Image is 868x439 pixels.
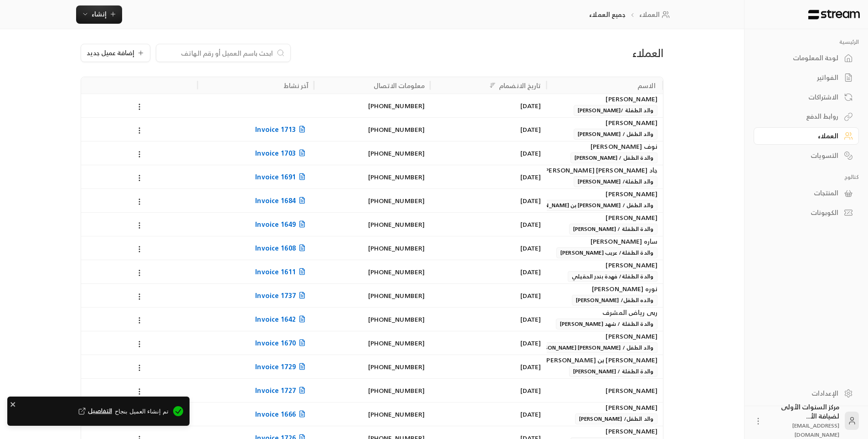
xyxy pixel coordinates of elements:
a: العملاء [639,10,673,19]
div: الاشتراكات [765,93,838,102]
div: [DATE] [436,236,541,260]
div: مركز السنوات الأولى لضيافة الأ... [768,402,839,439]
button: close [10,399,16,408]
div: [DATE] [436,355,541,378]
div: [DATE] [436,165,541,188]
a: لوحة المعلومات [754,49,859,67]
span: إضافة عميل جديد [87,50,134,56]
div: [PHONE_NUMBER] [319,236,425,260]
div: [DATE] [436,331,541,355]
div: [PHONE_NUMBER] [319,141,425,165]
span: والد الطفل / [PERSON_NAME] [PERSON_NAME] [529,342,657,353]
span: Invoice 1684 [255,195,308,206]
div: [PHONE_NUMBER] [319,379,425,402]
a: الإعدادات [754,384,859,402]
span: Invoice 1737 [255,290,308,301]
div: [PHONE_NUMBER] [319,331,425,355]
div: [PHONE_NUMBER] [319,260,425,283]
div: [PERSON_NAME] [552,213,657,223]
span: والد الطفل / [PERSON_NAME] [574,129,657,140]
div: [PERSON_NAME] [552,118,657,128]
div: [PERSON_NAME] [552,402,657,413]
div: المنتجات [765,188,838,198]
a: الاشتراكات [754,88,859,106]
div: ساره [PERSON_NAME] [552,236,657,246]
span: Invoice 1611 [255,266,308,277]
span: والد الطفلة/ [PERSON_NAME] [574,176,657,187]
div: الاسم [637,80,656,91]
span: Invoice 1691 [255,171,308,183]
span: والدة الطفلة/ عريب [PERSON_NAME] [556,247,657,258]
div: [DATE] [436,213,541,236]
span: والد الطفلة /[PERSON_NAME] [574,105,657,116]
button: إنشاء [76,5,122,24]
a: التسويات [754,146,859,164]
span: إنشاء [92,8,107,20]
div: [DATE] [436,189,541,212]
div: نوره [PERSON_NAME] [552,284,657,294]
span: Invoice 1703 [255,147,308,159]
div: تاريخ الانضمام [499,80,541,91]
div: [DATE] [436,379,541,402]
div: [PHONE_NUMBER] [319,189,425,212]
a: الفواتير [754,69,859,87]
div: [DATE] [436,260,541,283]
span: Invoice 1727 [255,385,308,396]
div: [PERSON_NAME] [552,379,657,402]
div: لوحة المعلومات [765,53,838,63]
div: معلومات الاتصال [374,80,425,91]
button: إضافة عميل جديد [81,44,150,62]
span: تم إنشاء العميل بنجاح [14,407,169,417]
span: Invoice 1666 [255,408,308,420]
div: [PERSON_NAME] [552,331,657,341]
div: [DATE] [436,118,541,141]
a: روابط الدفع [754,108,859,125]
button: Sort [487,80,498,91]
span: Invoice 1670 [255,337,308,349]
div: [DATE] [436,94,541,117]
a: المنتجات [754,184,859,202]
div: ربى رياض المشرف [552,308,657,318]
nav: breadcrumb [589,10,673,19]
div: [DATE] [436,284,541,307]
p: الرئيسية [754,38,859,46]
span: Invoice 1729 [255,361,308,372]
div: [PHONE_NUMBER] [319,213,425,236]
span: التفاصيل [77,407,112,416]
div: آخر نشاط [284,80,308,91]
div: [PERSON_NAME] [552,189,657,199]
a: العملاء [754,127,859,145]
div: جاد [PERSON_NAME] [PERSON_NAME] [552,165,657,175]
div: روابط الدفع [765,112,838,121]
span: والد الطفل / [PERSON_NAME] بن [PERSON_NAME] [522,200,657,211]
span: Invoice 1649 [255,219,308,230]
div: الكوبونات [765,208,838,217]
span: والدة الطفلة / [PERSON_NAME] [569,366,657,377]
div: الفواتير [765,73,838,82]
span: والد الطفل/ [PERSON_NAME] [575,413,657,424]
div: الإعدادات [765,389,838,398]
div: [PHONE_NUMBER] [319,308,425,331]
span: Invoice 1713 [255,124,308,135]
div: [PERSON_NAME] [552,426,657,436]
div: نوف [PERSON_NAME] [552,141,657,152]
img: Logo [807,10,861,20]
div: العملاء [475,46,663,60]
div: العملاء [765,131,838,141]
div: [PHONE_NUMBER] [319,118,425,141]
input: ابحث باسم العميل أو رقم الهاتف [162,48,273,58]
span: Invoice 1642 [255,314,308,325]
div: [PERSON_NAME] [552,260,657,270]
div: [PHONE_NUMBER] [319,284,425,307]
span: والدة الطفل / [PERSON_NAME] [570,152,657,163]
p: كتالوج [754,173,859,181]
div: [PHONE_NUMBER] [319,402,425,426]
div: [DATE] [436,308,541,331]
a: الكوبونات [754,204,859,222]
span: Invoice 1608 [255,242,308,254]
div: [PHONE_NUMBER] [319,355,425,378]
p: جميع العملاء [589,10,625,19]
div: التسويات [765,151,838,160]
div: [PHONE_NUMBER] [319,94,425,117]
span: والده الطفل/ [PERSON_NAME] [572,295,657,306]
